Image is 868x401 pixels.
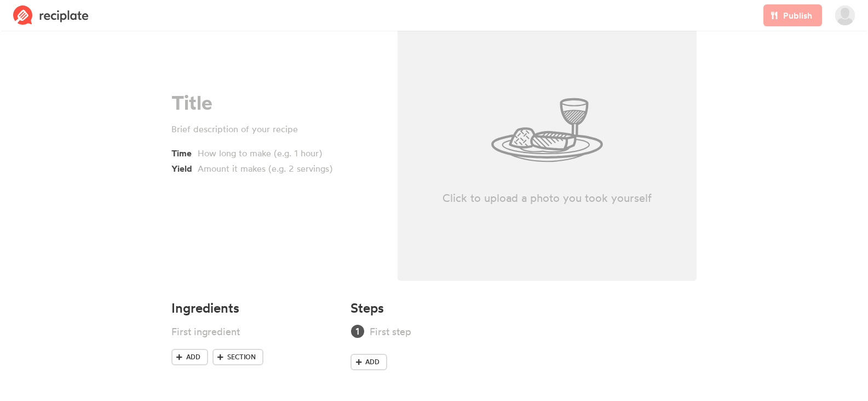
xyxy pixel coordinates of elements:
[227,352,256,362] span: Section
[365,357,380,367] span: Add
[171,144,198,160] span: Time
[171,301,338,315] h4: Ingredients
[171,160,198,175] span: Yield
[398,190,697,206] p: Click to upload a photo you took yourself
[835,5,855,25] img: User's avatar
[350,301,384,315] h4: Steps
[186,352,200,362] span: Add
[13,5,89,25] img: Reciplate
